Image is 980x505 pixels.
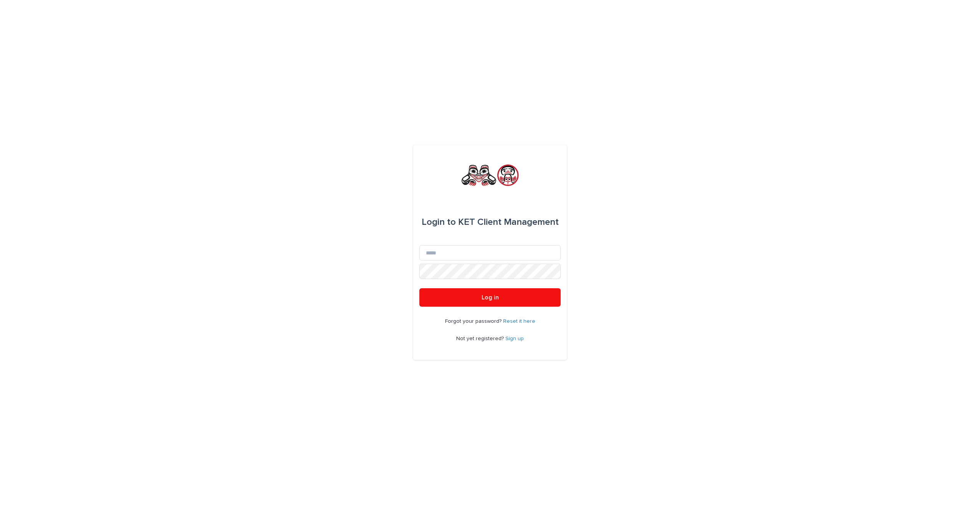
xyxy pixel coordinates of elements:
[422,211,559,233] div: KET Client Management
[445,319,503,324] span: Forgot your password?
[460,164,520,187] img: rNyI97lYS1uoOg9yXW8k
[422,218,456,227] span: Login to
[503,319,535,324] a: Reset it here
[456,336,505,341] span: Not yet registered?
[419,288,561,307] button: Log in
[482,294,499,301] span: Log in
[505,336,524,341] a: Sign up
